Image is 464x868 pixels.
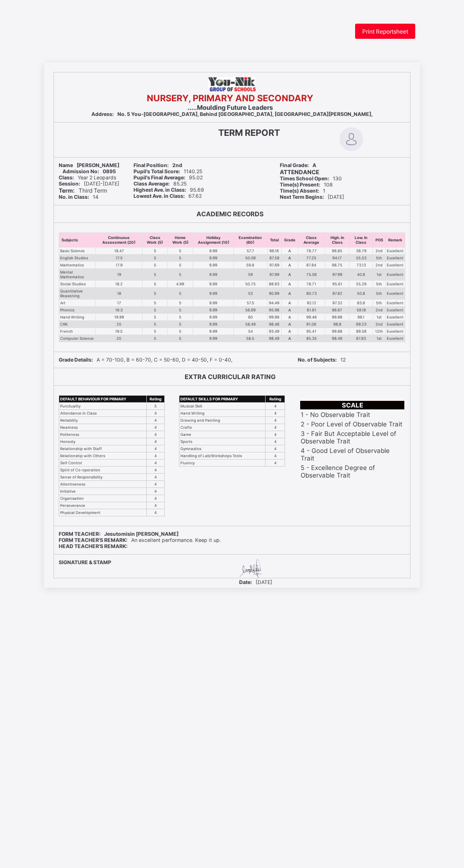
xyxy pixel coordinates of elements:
td: 2nd [373,307,385,314]
th: DEFAULT BEHAVIOUR FOR PRIMARY [59,396,147,403]
td: Mathematics [59,262,96,269]
th: Holiday Assignment (10) [193,233,234,248]
td: 4.99 [168,281,193,288]
td: 1st [373,269,385,281]
td: 2nd [373,248,385,255]
td: 4 [266,445,285,452]
b: Address: [91,111,114,117]
span: [PERSON_NAME] [59,162,119,168]
b: Class Average: [134,181,170,187]
td: 5 [168,255,193,262]
th: Subjects [59,233,96,248]
td: 9.99 [193,269,234,281]
td: 60 [234,314,267,321]
td: CRK [59,321,96,328]
th: Rating [146,396,164,403]
td: A [281,281,298,288]
td: English Studies [59,255,96,262]
td: 4 [146,424,164,431]
span: An excellent performance. Keep it up. [59,537,221,543]
td: 50.09 [234,255,267,262]
td: 19.3 [96,307,143,314]
td: 17.9 [96,262,143,269]
td: 5 [168,335,193,342]
td: 9.99 [193,321,234,328]
td: Computer Science [59,335,96,342]
b: Pupil's Total Score: [134,168,180,175]
td: 5th [373,281,385,288]
td: 5 [142,248,168,255]
td: 87.58 [267,255,281,262]
td: 4 [146,445,164,452]
td: 99.98 [325,314,349,321]
td: 57.7 [234,248,267,255]
td: 96.16 [267,248,281,255]
td: A [281,248,298,255]
b: ACADEMIC RECORDS [196,210,264,218]
td: Game [179,431,266,438]
td: 93.49 [267,328,281,335]
td: 97.32 [325,300,349,307]
b: Next Term Begins: [280,194,324,200]
th: POS [373,233,385,248]
b: No. in Class: [59,194,89,200]
span: [DATE] [239,579,272,585]
b: Name [59,162,73,168]
td: 5 [146,403,164,410]
td: Relationship with Others [59,452,147,460]
span: 1 [280,188,325,194]
td: Excellent [385,281,405,288]
td: Musical Skill [179,403,266,410]
td: 54 [234,328,267,335]
b: Time(s) Present: [280,182,320,188]
td: 95.41 [298,328,325,335]
span: 130 [280,176,342,182]
td: Excellent [385,262,405,269]
td: 58.5 [234,335,267,342]
span: 85.25 [134,181,187,187]
span: A [280,162,316,168]
span: 95.02 [134,175,203,181]
td: 4 [146,488,164,495]
td: 5 [142,288,168,300]
span: [DATE] [280,194,344,200]
b: Highest Ave. in Class: [134,187,186,193]
td: Neatness [59,424,147,431]
span: Year 2 Leopards [59,175,116,181]
td: Excellent [385,248,405,255]
td: 50.75 [234,281,267,288]
td: 20 [96,321,143,328]
td: 98.49 [267,335,281,342]
b: Admission No: [62,168,99,175]
td: 9.99 [193,255,234,262]
td: 9.99 [193,314,234,321]
b: EXTRA CURRICULAR RATING [185,373,276,381]
td: 99.46 [298,314,325,321]
td: 97.99 [267,269,281,281]
td: 2nd [373,262,385,269]
b: Date: [239,579,252,585]
td: Excellent [385,300,405,307]
b: Class: [59,175,74,181]
b: Term: [59,187,75,194]
span: No. 5 You-[GEOGRAPHIC_DATA], Behind [GEOGRAPHIC_DATA], [GEOGRAPHIC_DATA][PERSON_NAME], [91,111,373,117]
th: Rating [266,396,285,403]
b: FORM TEACHER'S REMARK: [59,537,127,543]
td: 92.12 [298,300,325,307]
td: Relationship with Staff [59,445,147,452]
td: Excellent [385,314,405,321]
td: 89.58 [349,328,373,335]
td: 98.75 [325,262,349,269]
span: 2nd [134,162,182,168]
td: 96.67 [325,307,349,314]
td: 95.98 [267,307,281,314]
td: 87.84 [298,262,325,269]
td: 5 [142,300,168,307]
td: Spirit of Co-operation [59,467,147,474]
b: Final Grade: [280,162,309,168]
td: 4 [266,431,285,438]
td: 5 [142,281,168,288]
td: 59.18 [349,307,373,314]
td: 5 [142,255,168,262]
td: 83.8 [349,300,373,307]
